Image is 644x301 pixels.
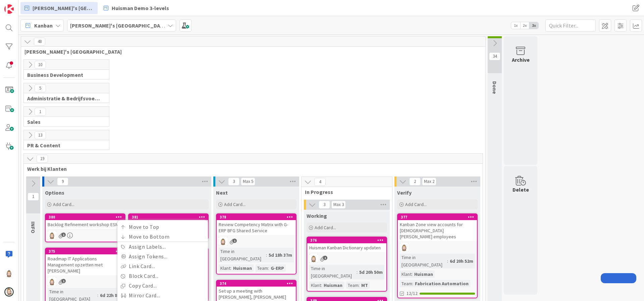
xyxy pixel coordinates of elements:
span: 19 [37,155,48,163]
span: 10 [35,61,46,69]
span: : [266,251,267,259]
div: Rv [307,254,386,263]
a: Move to Bottom [117,232,208,242]
span: Done [491,81,498,94]
div: 6d 22h 8m [98,292,123,299]
span: 1 [35,108,46,116]
span: : [359,282,360,289]
a: Move to Top [117,222,208,232]
span: 1 [323,256,327,260]
span: [PERSON_NAME]'s [GEOGRAPHIC_DATA] [33,4,94,12]
div: Rv [217,237,296,246]
div: 375 [46,248,125,254]
img: avatar [4,287,14,297]
div: Review Competency Matrix with G-ERP BFG Shared Service [217,220,296,235]
span: Add Card... [315,224,336,231]
span: 1 [232,239,237,243]
img: Rv [48,277,56,286]
a: 380Backlog Refinement workshop ESMRv [45,213,125,242]
span: Business Development [27,71,101,78]
div: Rv [398,243,477,252]
div: Huisman [231,264,254,272]
span: : [230,264,231,272]
span: Administratie & Bedrijfsvoering [27,95,101,102]
div: Team [400,280,412,287]
input: Quick Filter... [545,19,596,32]
div: Max 3 [333,203,344,206]
div: Rv [46,277,125,286]
div: Delete [513,186,529,194]
span: In Progress [305,189,384,195]
div: 377 [401,215,477,219]
span: 9 [57,178,68,186]
div: Time in [GEOGRAPHIC_DATA] [219,248,266,262]
div: Team [346,282,359,289]
img: Rv [309,254,318,263]
a: Block Card... [117,271,208,281]
span: Werk bij Klanten [27,165,474,172]
img: Rv [4,268,14,278]
div: 377Kanban Zone view accounts for [DEMOGRAPHIC_DATA] [PERSON_NAME] employees [398,214,477,241]
a: Assign Tokens... [117,252,208,261]
div: Max 5 [243,180,253,183]
a: 378Review Competency Matrix with G-ERP BFG Shared ServiceRvTime in [GEOGRAPHIC_DATA]:5d 18h 37mKl... [216,213,297,274]
a: Mirror Card... [117,291,208,300]
a: Copy Card... [117,281,208,291]
div: 376Huisman Kanban Dictionary updaten [307,237,386,252]
a: 377Kanban Zone view accounts for [DEMOGRAPHIC_DATA] [PERSON_NAME] employeesRvTime in [GEOGRAPHIC_... [397,213,478,298]
div: Fabrication Automation [413,280,470,287]
div: Time in [GEOGRAPHIC_DATA] [400,254,447,268]
img: Visit kanbanzone.com [4,4,14,14]
img: Rv [400,243,409,252]
span: PR & Content [27,142,101,149]
div: Team [256,264,268,272]
div: 381 [132,215,208,219]
img: Rv [48,231,56,240]
div: 376 [310,238,386,243]
div: MT [360,282,370,289]
span: Verify [397,189,412,196]
div: 380 [46,214,125,220]
a: 381Move to TopMove to BottomAssign Labels...Assign Tokens...Link Card...Block Card...Copy Card...... [128,213,209,240]
div: Time in [GEOGRAPHIC_DATA] [309,265,357,280]
div: Max 2 [424,180,434,183]
div: Roadmap IT Applications Management opzetten met [PERSON_NAME] [46,254,125,275]
span: : [412,270,413,278]
div: 380Backlog Refinement workshop ESM [46,214,125,229]
a: Link Card... [117,261,208,271]
span: 34 [489,52,500,60]
span: 13 [35,131,46,139]
div: Klant [219,264,230,272]
div: 381Move to TopMove to BottomAssign Labels...Assign Tokens...Link Card...Block Card...Copy Card...... [129,214,208,235]
div: Rv [46,231,125,240]
div: Klant [309,282,321,289]
span: Options [45,189,64,196]
b: [PERSON_NAME]'s [GEOGRAPHIC_DATA] [70,22,167,29]
span: : [447,257,448,265]
a: [PERSON_NAME]'s [GEOGRAPHIC_DATA] [20,2,98,14]
span: 1x [511,22,520,29]
span: 3 [319,201,330,209]
span: Huisman Demo 3-levels [112,4,169,12]
div: 6d 20h 52m [448,257,475,265]
div: Huisman [413,270,435,278]
div: 378Review Competency Matrix with G-ERP BFG Shared Service [217,214,296,235]
span: : [268,264,269,272]
div: Kanban Zone view accounts for [DEMOGRAPHIC_DATA] [PERSON_NAME] employees [398,220,477,241]
span: 12/12 [407,290,418,297]
span: Sales [27,118,101,125]
div: Backlog Refinement workshop ESM [46,220,125,229]
a: 376Huisman Kanban Dictionary updatenRvTime in [GEOGRAPHIC_DATA]:5d 20h 50mKlant:HuismanTeam:MT [307,237,387,292]
div: 377 [398,214,477,220]
div: Huisman Kanban Dictionary updaten [307,243,386,252]
div: 381Move to TopMove to BottomAssign Labels...Assign Tokens...Link Card...Block Card...Copy Card...... [129,214,208,220]
span: INFO [30,221,37,233]
div: 380 [49,215,125,219]
span: Add Card... [405,201,427,207]
div: 375Roadmap IT Applications Management opzetten met [PERSON_NAME] [46,248,125,275]
div: 376 [307,237,386,243]
div: Klant [400,270,412,278]
span: : [357,268,358,276]
span: : [321,282,322,289]
span: Rob's Kanban Zone [24,48,477,55]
